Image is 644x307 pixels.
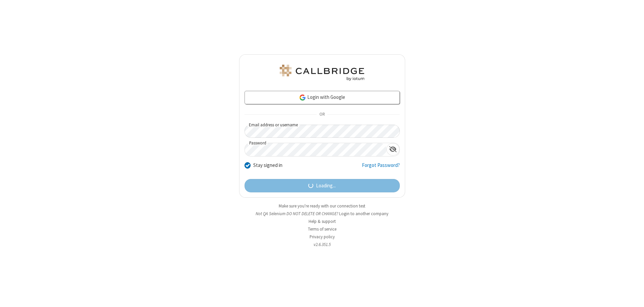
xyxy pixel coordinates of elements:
a: Help & support [309,219,336,224]
button: Loading... [245,179,400,192]
a: Privacy policy [310,234,335,240]
label: Stay signed in [253,162,282,169]
button: Login to another company [339,210,388,217]
input: Email address or username [245,125,400,138]
a: Make sure you're ready with our connection test [279,203,365,209]
li: Not QA Selenium DO NOT DELETE OR CHANGE? [239,210,405,217]
img: QA Selenium DO NOT DELETE OR CHANGE [278,65,366,81]
span: Loading... [316,182,336,190]
img: google-icon.png [299,94,306,101]
li: v2.6.351.5 [239,241,405,248]
a: Forgot Password? [362,162,400,174]
iframe: Chat [627,290,639,302]
input: Password [245,143,386,156]
div: Show password [386,143,399,156]
span: OR [317,110,327,119]
a: Terms of service [308,226,336,232]
a: Login with Google [245,91,400,104]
